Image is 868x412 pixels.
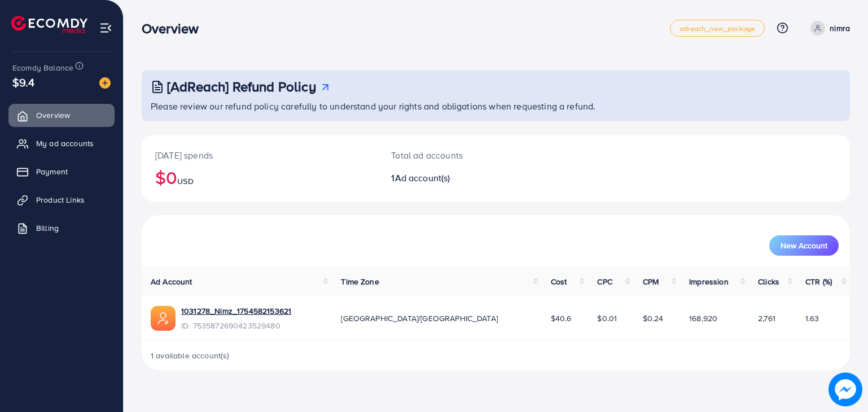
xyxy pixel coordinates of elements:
[167,78,316,95] h3: [AdReach] Refund Policy
[151,276,192,287] span: Ad Account
[805,313,819,324] span: 1.63
[8,189,115,211] a: Product Links
[151,306,176,331] img: ic-ads-acc.e4c84228.svg
[12,74,35,90] span: $9.4
[12,62,73,73] span: Ecomdy Balance
[689,313,717,324] span: 168,920
[8,132,115,155] a: My ad accounts
[8,217,115,239] a: Billing
[391,173,541,183] h2: 1
[155,148,364,162] p: [DATE] spends
[551,313,572,324] span: $40.6
[597,313,617,324] span: $0.01
[181,320,291,331] span: ID: 7535872690423529480
[781,242,827,249] span: New Account
[151,350,230,361] span: 1 available account(s)
[828,372,862,406] img: image
[551,276,567,287] span: Cost
[758,313,775,324] span: 2,761
[341,276,379,287] span: Time Zone
[769,235,839,256] button: New Account
[643,313,664,324] span: $0.24
[8,104,115,126] a: Overview
[36,166,68,177] span: Payment
[36,109,70,121] span: Overview
[11,16,87,33] img: logo
[36,194,85,205] span: Product Links
[8,160,115,183] a: Payment
[177,176,193,187] span: USD
[181,305,291,317] a: 1031278_Nimz_1754582153621
[643,276,659,287] span: CPM
[155,166,364,188] h2: $0
[830,21,850,35] p: nimra
[99,21,112,34] img: menu
[805,276,832,287] span: CTR (%)
[36,222,59,234] span: Billing
[597,276,612,287] span: CPC
[142,20,208,37] h3: Overview
[391,148,541,162] p: Total ad accounts
[151,99,843,113] p: Please review our refund policy carefully to understand your rights and obligations when requesti...
[689,276,729,287] span: Impression
[395,172,450,184] span: Ad account(s)
[341,313,498,324] span: [GEOGRAPHIC_DATA]/[GEOGRAPHIC_DATA]
[758,276,779,287] span: Clicks
[99,77,111,89] img: image
[806,21,850,36] a: nimra
[680,25,755,32] span: adreach_new_package
[36,138,94,149] span: My ad accounts
[670,20,765,37] a: adreach_new_package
